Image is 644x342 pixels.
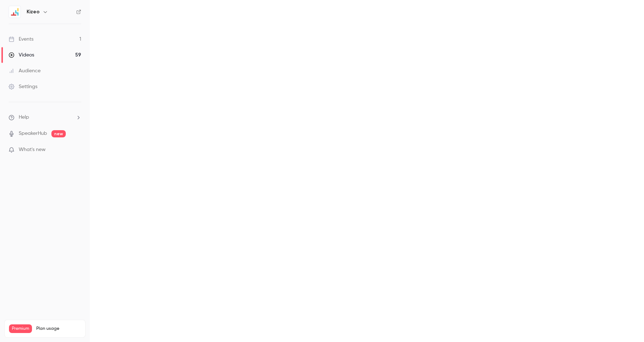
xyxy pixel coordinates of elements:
[9,6,20,18] img: Kizeo
[19,146,46,154] span: What's new
[9,83,37,90] div: Settings
[36,326,81,332] span: Plan usage
[73,147,81,153] iframe: Noticeable Trigger
[9,36,33,43] div: Events
[19,130,47,137] a: SpeakerHub
[9,114,81,121] li: help-dropdown-opener
[19,114,29,121] span: Help
[51,130,66,137] span: new
[9,51,34,59] div: Videos
[9,67,41,74] div: Audience
[27,8,40,15] h6: Kizeo
[9,324,32,333] span: Premium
